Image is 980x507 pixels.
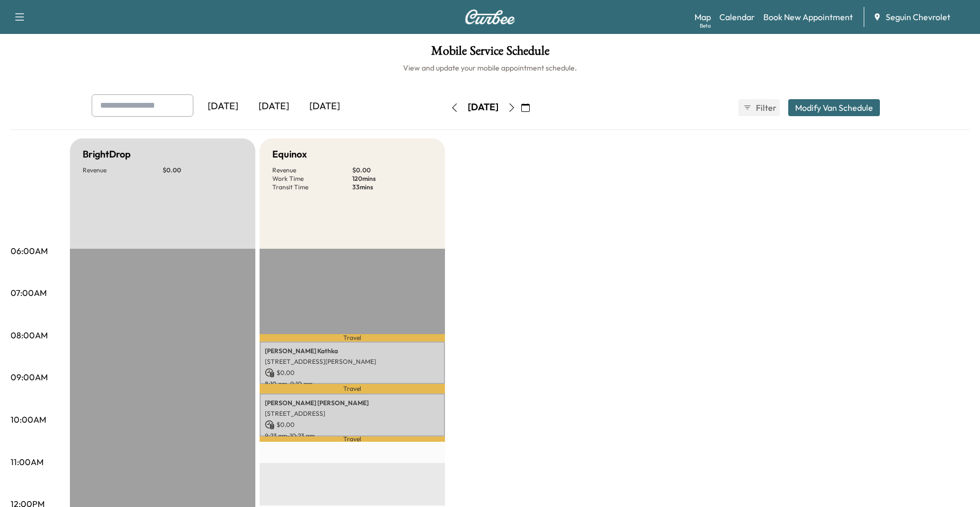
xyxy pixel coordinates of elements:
[260,436,445,442] p: Travel
[163,166,243,174] p: $ 0.00
[260,384,445,393] p: Travel
[468,101,498,114] div: [DATE]
[352,174,432,183] p: 120 mins
[700,22,711,30] div: Beta
[265,357,440,366] p: [STREET_ADDRESS][PERSON_NAME]
[260,334,445,341] p: Travel
[272,174,352,183] p: Work Time
[265,409,440,418] p: [STREET_ADDRESS]
[265,368,440,378] p: $ 0.00
[11,456,43,468] p: 11:00AM
[11,244,48,257] p: 06:00AM
[11,286,47,299] p: 07:00AM
[272,147,307,162] h5: Equinox
[198,94,248,119] div: [DATE]
[11,45,969,63] h1: Mobile Service Schedule
[763,11,853,23] a: Book New Appointment
[11,371,48,383] p: 09:00AM
[788,99,880,116] button: Modify Van Schedule
[83,147,131,162] h5: BrightDrop
[465,10,515,24] img: Curbee Logo
[272,166,352,174] p: Revenue
[265,432,440,440] p: 9:23 am - 10:23 am
[756,101,775,114] span: Filter
[352,166,432,174] p: $ 0.00
[11,329,48,342] p: 08:00AM
[265,420,440,430] p: $ 0.00
[11,413,46,426] p: 10:00AM
[694,11,711,23] a: MapBeta
[719,11,755,23] a: Calendar
[83,166,163,174] p: Revenue
[265,399,440,407] p: [PERSON_NAME] [PERSON_NAME]
[299,94,350,119] div: [DATE]
[265,380,440,388] p: 8:10 am - 9:10 am
[11,63,969,73] h6: View and update your mobile appointment schedule.
[272,183,352,191] p: Transit Time
[886,11,950,23] span: Seguin Chevrolet
[265,347,440,355] p: [PERSON_NAME] Kathka
[352,183,432,191] p: 33 mins
[248,94,299,119] div: [DATE]
[738,99,780,116] button: Filter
